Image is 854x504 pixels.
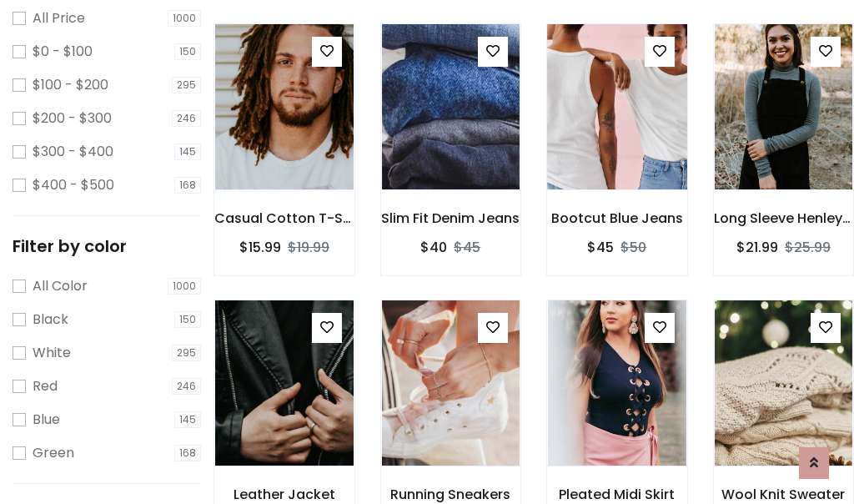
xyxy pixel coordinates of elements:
[174,144,201,160] span: 145
[785,238,831,257] del: $25.99
[587,239,614,255] h6: $45
[33,376,58,396] label: Red
[174,311,201,328] span: 150
[33,8,85,28] label: All Price
[214,210,354,226] h6: Casual Cotton T-Shirt
[168,278,201,295] span: 1000
[33,175,114,195] label: $400 - $500
[33,142,113,162] label: $300 - $400
[239,239,281,255] h6: $15.99
[13,236,201,256] h5: Filter by color
[620,238,646,257] del: $50
[736,239,778,255] h6: $21.99
[174,43,201,60] span: 150
[33,443,74,463] label: Green
[172,345,201,361] span: 295
[420,239,447,255] h6: $40
[172,378,201,395] span: 246
[714,210,854,226] h6: Long Sleeve Henley T-Shirt
[33,75,108,95] label: $100 - $200
[33,108,112,129] label: $200 - $300
[33,42,93,62] label: $0 - $100
[174,411,201,428] span: 145
[33,343,71,363] label: White
[454,238,480,257] del: $45
[172,77,201,93] span: 295
[214,486,354,502] h6: Leather Jacket
[381,210,521,226] h6: Slim Fit Denim Jeans
[33,310,68,330] label: Black
[33,276,88,296] label: All Color
[172,110,201,127] span: 246
[714,486,854,502] h6: Wool Knit Sweater
[33,410,60,430] label: Blue
[168,10,201,27] span: 1000
[381,486,521,502] h6: Running Sneakers
[547,486,687,502] h6: Pleated Midi Skirt
[547,210,687,226] h6: Bootcut Blue Jeans
[174,177,201,194] span: 168
[174,445,201,461] span: 168
[288,238,329,257] del: $19.99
